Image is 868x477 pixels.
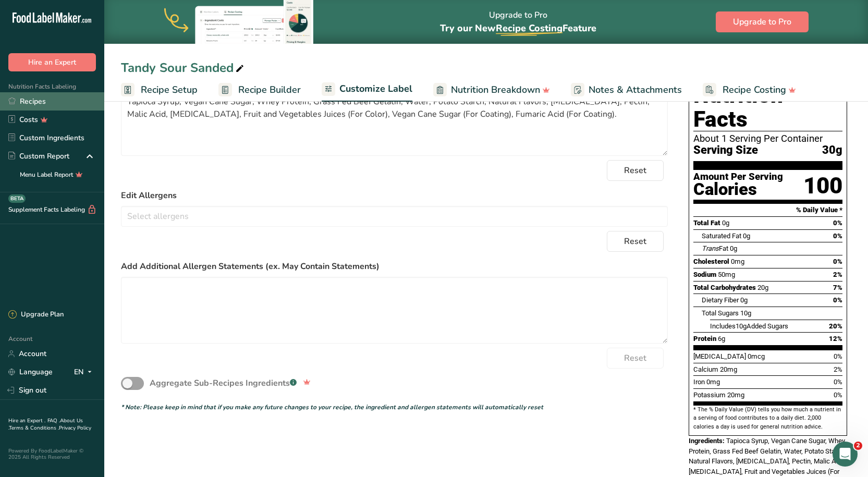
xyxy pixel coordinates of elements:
span: 10g [740,309,751,317]
span: Sodium [693,271,716,278]
section: % Daily Value * [693,204,842,216]
span: Reset [624,235,646,248]
section: * The % Daily Value (DV) tells you how much a nutrient in a serving of food contributes to a dail... [693,406,842,431]
span: 0g [743,232,750,240]
span: 0% [833,219,842,227]
span: 0% [833,296,842,304]
span: 0mg [731,258,744,265]
span: 0g [730,244,737,252]
span: 20mg [727,391,744,399]
div: Custom Report [8,151,69,162]
div: Upgrade Plan [8,310,64,320]
span: 20% [829,322,842,330]
a: Recipe Builder [218,78,301,102]
button: Reset [607,348,664,369]
div: BETA [8,194,26,203]
span: 0mcg [748,352,765,360]
span: 0g [740,296,748,304]
span: Total Fat [693,219,720,227]
span: Fat [702,244,728,252]
span: Ingredients: [689,437,725,445]
div: EN [74,366,96,378]
button: Upgrade to Pro [716,11,809,32]
button: Reset [607,231,664,252]
span: Upgrade to Pro [733,16,791,28]
div: About 1 Serving Per Container [693,133,842,144]
a: Recipe Costing [703,78,796,102]
span: Calcium [693,365,718,373]
span: 30g [822,144,842,157]
span: [MEDICAL_DATA] [693,352,746,360]
span: Nutrition Breakdown [451,83,540,97]
a: Terms & Conditions . [9,424,59,432]
a: About Us . [8,417,83,432]
span: Recipe Builder [238,83,301,97]
a: Language [8,363,53,381]
a: Hire an Expert . [8,417,45,424]
span: 2% [833,271,842,278]
a: Recipe Setup [121,78,198,102]
i: Trans [702,244,719,252]
div: Tandy Sour Sanded [121,58,246,77]
span: Protein [693,335,716,343]
button: Reset [607,160,664,181]
span: Recipe Costing [723,83,786,97]
a: Nutrition Breakdown [433,78,550,102]
span: Customize Label [339,82,412,96]
span: Recipe Costing [496,22,563,34]
span: 20mg [720,365,737,373]
div: Aggregate Sub-Recipes Ingredients [150,377,297,389]
span: Reset [624,352,646,364]
span: 0% [834,352,842,360]
span: Iron [693,378,705,386]
a: Notes & Attachments [571,78,682,102]
span: Total Carbohydrates [693,284,756,291]
span: 0% [833,258,842,265]
span: Cholesterol [693,258,729,265]
a: FAQ . [47,417,60,424]
span: 0mg [706,378,720,386]
label: Add Additional Allergen Statements (ex. May Contain Statements) [121,260,668,273]
div: Amount Per Serving [693,172,783,182]
span: 20g [757,284,768,291]
span: 0% [834,391,842,399]
span: 6g [718,335,725,343]
span: Potassium [693,391,726,399]
span: Saturated Fat [702,232,741,240]
span: 10g [736,322,747,330]
span: Serving Size [693,144,758,157]
span: Includes Added Sugars [710,322,788,330]
i: * Note: Please keep in mind that if you make any future changes to your recipe, the ingredient an... [121,403,543,411]
div: 100 [803,172,842,200]
input: Select allergens [121,208,667,224]
button: Hire an Expert [8,53,96,71]
div: Calories [693,182,783,197]
h1: Nutrition Facts [693,83,842,131]
span: 7% [833,284,842,291]
span: Recipe Setup [141,83,198,97]
span: 12% [829,335,842,343]
span: Reset [624,164,646,177]
span: 50mg [718,271,735,278]
div: Upgrade to Pro [440,1,596,44]
span: 2% [834,365,842,373]
a: Customize Label [322,77,412,102]
span: Dietary Fiber [702,296,739,304]
span: 0% [833,232,842,240]
iframe: Intercom live chat [833,442,858,467]
span: Try our New Feature [440,22,596,34]
span: 2 [854,442,862,450]
span: Total Sugars [702,309,739,317]
a: Privacy Policy [59,424,91,432]
span: 0% [834,378,842,386]
label: Edit Allergens [121,189,668,202]
span: Notes & Attachments [589,83,682,97]
div: Powered By FoodLabelMaker © 2025 All Rights Reserved [8,448,96,460]
span: 0g [722,219,729,227]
